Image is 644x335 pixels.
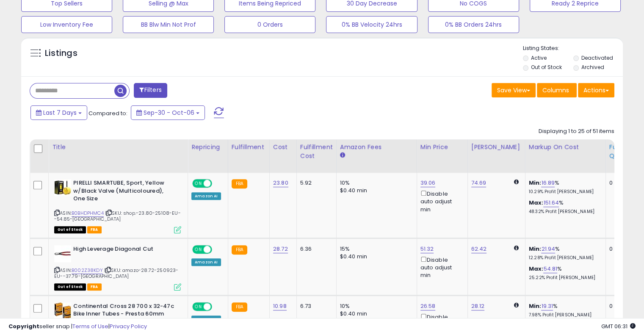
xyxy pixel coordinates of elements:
[193,246,204,253] span: ON
[529,245,542,253] b: Min:
[529,265,599,281] div: %
[54,302,71,319] img: 51fyzCjjcXL._SL40_.jpg
[609,302,636,310] div: 0
[72,267,103,274] a: B002Z38KDY
[232,179,247,188] small: FBA
[529,199,544,207] b: Max:
[73,302,176,328] b: Continental Cross 28 700 x 32-47c Bike Inner Tubes - Presta 60mm Long Valve (Pair),Black
[420,245,434,253] a: 51.32
[525,139,605,173] th: The percentage added to the cost of goods (COGS) that forms the calculator for Min & Max prices.
[529,209,599,215] p: 48.32% Profit [PERSON_NAME]
[300,245,330,253] div: 6.36
[54,267,178,280] span: | SKU: amazo-28.72-250923-EU--37.79-[GEOGRAPHIC_DATA]
[609,143,638,161] div: Fulfillable Quantity
[54,179,71,196] img: 514krNQc4LL._SL40_.jpg
[134,83,167,98] button: Filters
[529,265,544,273] b: Max:
[8,323,147,331] div: seller snap | |
[420,302,436,310] a: 26.58
[300,143,333,161] div: Fulfillment Cost
[72,210,104,217] a: B0BHDPHMC4
[542,86,569,94] span: Columns
[340,143,413,152] div: Amazon Fees
[300,179,330,187] div: 5.92
[54,226,86,233] span: All listings that are currently out of stock and unavailable for purchase on Amazon
[471,143,522,152] div: [PERSON_NAME]
[52,143,184,152] div: Title
[340,179,410,187] div: 10%
[211,303,224,310] span: OFF
[54,210,181,222] span: | SKU: shop.-23.80-25108-EU--54.85-[GEOGRAPHIC_DATA]
[601,322,636,330] span: 2025-10-14 06:31 GMT
[273,245,288,253] a: 28.72
[87,226,102,233] span: FBA
[87,283,102,291] span: FBA
[54,245,71,262] img: 31RvR5ELY1L._SL40_.jpg
[471,245,487,253] a: 62.42
[54,245,181,290] div: ASIN:
[581,64,604,71] label: Archived
[211,246,224,253] span: OFF
[537,83,577,97] button: Columns
[541,302,553,310] a: 19.31
[72,322,108,330] a: Terms of Use
[191,143,224,152] div: Repricing
[43,108,77,117] span: Last 7 Days
[123,16,214,33] button: BB Blw Min Not Prof
[531,54,547,61] label: Active
[531,64,562,71] label: Out of Stock
[523,44,623,53] p: Listing States:
[529,302,542,310] b: Min:
[273,179,288,187] a: 23.80
[191,258,221,266] div: Amazon AI
[543,199,559,207] a: 151.64
[541,245,555,253] a: 21.94
[428,16,519,33] button: 0% BB Orders 24hrs
[88,109,127,117] span: Compared to:
[73,245,176,255] b: High Leverage Diagonal Cut
[581,54,613,61] label: Deactivated
[131,105,205,120] button: Sep-30 - Oct-06
[609,245,636,253] div: 0
[232,245,247,255] small: FBA
[8,322,39,330] strong: Copyright
[326,16,417,33] button: 0% BB Velocity 24hrs
[232,302,247,312] small: FBA
[45,47,77,59] h5: Listings
[529,189,599,195] p: 10.29% Profit [PERSON_NAME]
[273,143,293,152] div: Cost
[420,143,464,152] div: Min Price
[340,310,410,318] div: $0.40 min
[193,303,204,310] span: ON
[224,16,315,33] button: 0 Orders
[529,199,599,215] div: %
[609,179,636,187] div: 0
[232,143,266,152] div: Fulfillment
[300,302,330,310] div: 6.73
[30,105,87,120] button: Last 7 Days
[340,302,410,310] div: 10%
[529,245,599,261] div: %
[110,322,147,330] a: Privacy Policy
[144,108,194,117] span: Sep-30 - Oct-06
[340,152,345,159] small: Amazon Fees.
[211,180,224,187] span: OFF
[340,187,410,194] div: $0.40 min
[193,180,204,187] span: ON
[73,179,176,205] b: PIRELLI SMARTUBE, Sport, Yellow w/Black Valve (Multicoloured), One Size
[529,302,599,318] div: %
[471,179,486,187] a: 74.69
[21,16,112,33] button: Low Inventory Fee
[340,245,410,253] div: 15%
[529,179,542,187] b: Min:
[54,283,86,291] span: All listings that are currently out of stock and unavailable for purchase on Amazon
[420,179,436,187] a: 39.06
[273,302,287,310] a: 10.98
[471,302,485,310] a: 28.12
[420,189,461,213] div: Disable auto adjust min
[539,127,614,136] div: Displaying 1 to 25 of 51 items
[529,179,599,195] div: %
[578,83,614,97] button: Actions
[541,179,555,187] a: 16.89
[529,255,599,261] p: 12.28% Profit [PERSON_NAME]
